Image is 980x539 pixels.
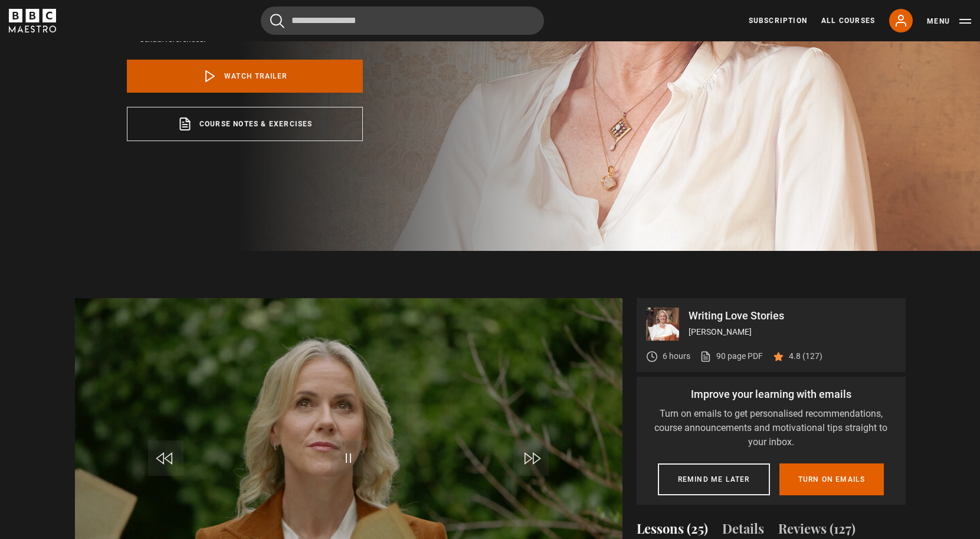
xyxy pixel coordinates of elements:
[749,15,807,26] a: Subscription
[646,407,896,449] p: Turn on emails to get personalised recommendations, course announcements and motivational tips st...
[927,15,971,27] button: Toggle navigation
[789,350,822,362] p: 4.8 (127)
[261,6,544,35] input: Search
[9,9,56,32] svg: BBC Maestro
[689,311,896,321] p: Writing Love Stories
[658,463,770,495] button: Remind me later
[646,386,896,402] p: Improve your learning with emails
[689,326,896,338] p: [PERSON_NAME]
[127,60,363,93] a: Watch Trailer
[127,107,363,141] a: Course notes & exercises
[663,350,690,362] p: 6 hours
[270,14,284,28] button: Submit the search query
[821,15,875,26] a: All Courses
[779,463,884,495] button: Turn on emails
[700,350,763,362] a: 90 page PDF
